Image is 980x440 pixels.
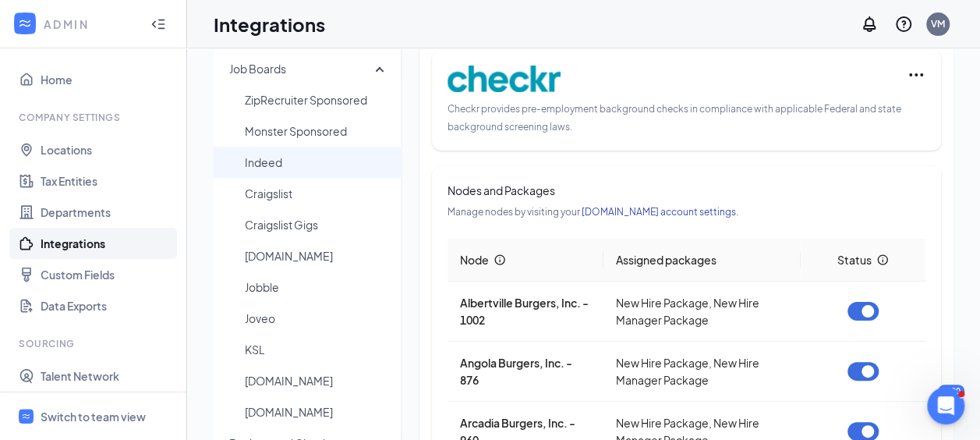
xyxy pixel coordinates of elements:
th: Assigned packages [603,239,801,282]
span: Craigslist [245,178,389,209]
span: Job Boards [229,62,286,76]
span: Indeed [245,147,389,178]
a: Home [41,64,174,95]
a: Locations [41,134,174,165]
div: New Hire Package, New Hire Manager Package [616,294,788,328]
span: KSL [245,334,389,365]
span: Node [460,251,506,268]
a: Talent Network [41,360,174,392]
span: Status [837,251,872,268]
div: Company Settings [19,111,171,124]
span: Nodes and Packages [448,183,555,197]
span: Manage nodes by visiting your [448,206,582,218]
svg: Collapse [150,16,166,32]
svg: WorkstreamLogo [21,411,31,421]
span: Albertville Burgers, Inc. - 1002 [460,296,589,327]
iframe: Intercom live chat [927,387,964,424]
div: 6090 [938,385,964,398]
span: [DOMAIN_NAME] [245,396,389,428]
div: VM [931,17,945,30]
svg: QuestionInfo [894,15,913,34]
svg: Ellipses [907,66,925,84]
span: Joveo [245,303,389,334]
span: Craigslist Gigs [245,209,389,240]
span: ZipRecruiter Sponsored [245,84,389,115]
div: Sourcing [19,337,171,350]
a: Tax Entities [41,165,174,197]
span: Angola Burgers, Inc. - 876 [460,356,572,387]
div: ADMIN [44,16,136,32]
span: Checkr provides pre-employment background checks in compliance with applicable Federal and state ... [448,103,901,133]
span: [DOMAIN_NAME] account settings. [582,206,738,218]
span: [DOMAIN_NAME] [245,365,389,396]
svg: Info [876,254,889,266]
a: Data Exports [41,290,174,321]
svg: WorkstreamLogo [17,16,33,31]
a: Departments [41,197,174,228]
span: Jobble [245,271,389,303]
h1: Integrations [214,11,325,37]
svg: Notifications [860,15,879,34]
a: Custom Fields [41,259,174,290]
span: Monster Sponsored [245,115,389,147]
svg: Info [494,254,506,266]
a: [DOMAIN_NAME] account settings. [582,204,738,218]
div: Switch to team view [41,409,146,424]
img: checkr-logo [448,66,561,93]
a: Integrations [41,228,174,259]
div: New Hire Package, New Hire Manager Package [616,354,788,389]
span: [DOMAIN_NAME] [245,240,389,271]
